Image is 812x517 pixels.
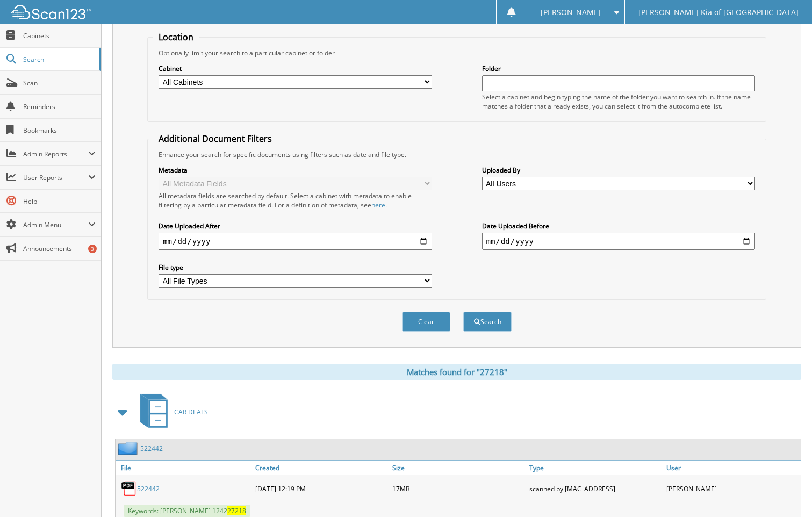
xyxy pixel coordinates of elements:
a: Created [253,461,390,475]
span: Announcements [23,244,96,253]
span: Keywords: [PERSON_NAME] 1242 [124,505,250,517]
input: start [159,233,432,250]
div: Enhance your search for specific documents using filters such as date and file type. [153,150,760,159]
div: 17MB [390,478,527,499]
label: Metadata [159,166,432,175]
img: PDF.png [121,480,137,497]
span: [PERSON_NAME] [541,9,601,16]
a: CAR DEALS [134,391,208,433]
span: CAR DEALS [174,407,208,417]
span: Help [23,197,96,206]
span: User Reports [23,173,88,182]
a: User [664,461,801,475]
span: [PERSON_NAME] Kia of [GEOGRAPHIC_DATA] [638,9,799,16]
label: File type [159,263,432,272]
div: scanned by [MAC_ADDRESS] [527,478,664,499]
span: Reminders [23,102,96,111]
div: [DATE] 12:19 PM [253,478,390,499]
span: Bookmarks [23,126,96,135]
button: Search [463,312,512,332]
div: Optionally limit your search to a particular cabinet or folder [153,48,760,58]
span: Cabinets [23,31,96,40]
a: here [371,200,385,210]
a: File [116,461,253,475]
div: 3 [88,245,97,253]
label: Date Uploaded After [159,221,432,231]
div: Matches found for "27218" [112,364,801,380]
span: Admin Reports [23,149,88,159]
iframe: Chat Widget [758,465,812,517]
a: 522442 [137,484,160,493]
a: Type [527,461,664,475]
label: Uploaded By [482,166,755,175]
span: 27218 [227,506,246,515]
label: Date Uploaded Before [482,221,755,231]
span: Scan [23,78,96,88]
label: Cabinet [159,64,432,73]
span: Admin Menu [23,220,88,229]
div: Select a cabinet and begin typing the name of the folder you want to search in. If the name match... [482,92,755,111]
div: All metadata fields are searched by default. Select a cabinet with metadata to enable filtering b... [159,191,432,210]
button: Clear [402,312,450,332]
div: [PERSON_NAME] [664,478,801,499]
input: end [482,233,755,250]
img: scan123-logo-white.svg [11,5,91,19]
a: Size [390,461,527,475]
legend: Additional Document Filters [153,133,277,145]
img: folder2.png [118,442,140,455]
legend: Location [153,31,199,43]
span: Search [23,55,94,64]
a: 522442 [140,444,163,453]
label: Folder [482,64,755,73]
